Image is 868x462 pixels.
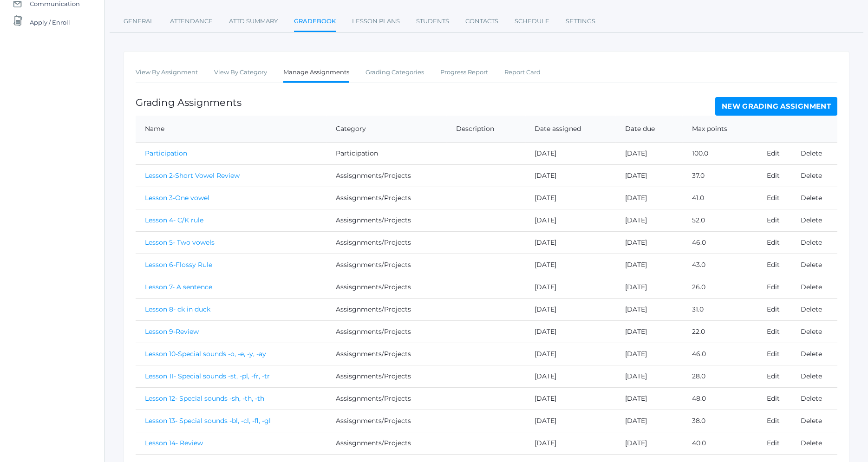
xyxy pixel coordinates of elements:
td: [DATE] [525,432,615,455]
td: [DATE] [525,299,615,321]
a: Edit [767,372,780,380]
td: 43.0 [683,254,757,276]
td: [DATE] [525,365,615,388]
td: Assisgnments/Projects [326,388,447,410]
a: Lesson Plans [352,12,400,31]
td: [DATE] [525,209,615,232]
td: Assisgnments/Projects [326,187,447,209]
a: Lesson 5- Two vowels [145,238,215,247]
th: Max points [683,116,757,143]
a: Delete [801,194,822,202]
a: Edit [767,416,780,425]
th: Category [326,116,447,143]
td: Assisgnments/Projects [326,254,447,276]
td: Assisgnments/Projects [326,165,447,187]
td: [DATE] [525,143,615,165]
td: [DATE] [616,432,683,455]
th: Date assigned [525,116,615,143]
td: 48.0 [683,388,757,410]
td: 22.0 [683,321,757,343]
a: Delete [801,305,822,313]
a: Settings [566,12,595,31]
span: Apply / Enroll [30,13,70,32]
a: Delete [801,416,822,425]
a: Lesson 12- Special sounds -sh, -th, -th [145,394,264,403]
a: Edit [767,260,780,269]
a: Edit [767,305,780,313]
a: Students [416,12,449,31]
a: Lesson 7- A sentence [145,283,212,291]
a: Schedule [515,12,549,31]
td: 38.0 [683,410,757,432]
td: 37.0 [683,165,757,187]
a: Delete [801,149,822,157]
a: Edit [767,283,780,291]
th: Name [136,116,326,143]
a: Lesson 2-Short Vowel Review [145,171,240,180]
a: Progress Report [440,63,488,82]
a: Lesson 14- Review [145,439,203,447]
td: 41.0 [683,187,757,209]
a: Manage Assignments [283,63,349,83]
td: [DATE] [616,276,683,299]
a: Participation [145,149,187,157]
a: Lesson 8- ck in duck [145,305,210,313]
a: Edit [767,194,780,202]
td: [DATE] [616,165,683,187]
td: 26.0 [683,276,757,299]
a: New Grading Assignment [715,97,837,116]
a: Delete [801,327,822,336]
td: [DATE] [525,165,615,187]
td: [DATE] [616,143,683,165]
td: 46.0 [683,232,757,254]
td: Assisgnments/Projects [326,321,447,343]
a: Attd Summary [229,12,278,31]
a: Lesson 13- Special sounds -bl, -cl, -fl, -gl [145,416,271,425]
a: Edit [767,149,780,157]
a: Lesson 3-One vowel [145,194,209,202]
a: Edit [767,216,780,224]
td: 40.0 [683,432,757,455]
td: [DATE] [616,388,683,410]
td: [DATE] [525,410,615,432]
a: Delete [801,260,822,269]
a: Lesson 6-Flossy Rule [145,260,212,269]
td: [DATE] [616,299,683,321]
a: General [124,12,154,31]
td: [DATE] [616,343,683,365]
a: Lesson 4- C/K rule [145,216,203,224]
a: Edit [767,327,780,336]
a: View By Category [214,63,267,82]
td: [DATE] [525,321,615,343]
a: Contacts [465,12,498,31]
td: [DATE] [525,343,615,365]
td: [DATE] [525,187,615,209]
td: Assisgnments/Projects [326,410,447,432]
td: Assisgnments/Projects [326,343,447,365]
td: [DATE] [616,365,683,388]
a: Delete [801,350,822,358]
a: Delete [801,216,822,224]
td: [DATE] [525,276,615,299]
td: [DATE] [525,232,615,254]
td: 28.0 [683,365,757,388]
td: 100.0 [683,143,757,165]
a: Delete [801,372,822,380]
a: Edit [767,350,780,358]
td: 46.0 [683,343,757,365]
td: Assisgnments/Projects [326,209,447,232]
td: Assisgnments/Projects [326,299,447,321]
th: Description [447,116,525,143]
a: Delete [801,238,822,247]
a: Gradebook [294,12,336,32]
td: [DATE] [616,410,683,432]
td: [DATE] [616,232,683,254]
td: [DATE] [525,254,615,276]
td: [DATE] [616,209,683,232]
td: [DATE] [525,388,615,410]
a: Edit [767,171,780,180]
a: Delete [801,283,822,291]
td: Assisgnments/Projects [326,432,447,455]
a: Delete [801,394,822,403]
td: [DATE] [616,321,683,343]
